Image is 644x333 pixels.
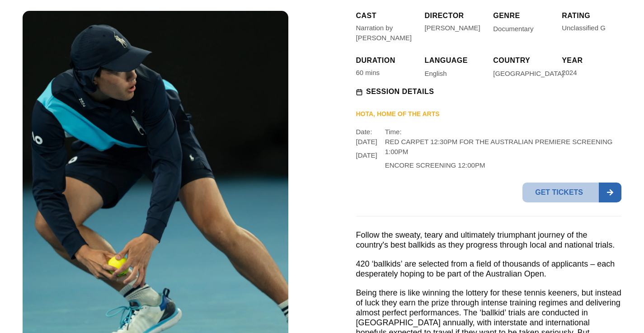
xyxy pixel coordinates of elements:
[424,23,480,33] div: [PERSON_NAME]
[356,110,440,120] span: HOTA, Home of the Arts
[356,150,376,160] p: [DATE]
[522,183,621,202] a: Get tickets
[356,137,376,147] p: [DATE]
[493,11,553,21] h5: Genre
[356,259,622,279] p: 420 ‘ballkids’ are selected from a field of thousands of applicants – each desperately hoping to ...
[522,183,599,202] span: Get tickets
[493,25,533,32] span: Documentary
[424,11,484,21] h5: Director
[356,230,622,250] div: Follow the sweaty, teary and ultimately triumphant journey of the country's best ballkids as they...
[356,68,380,78] div: 60 mins
[385,160,621,170] p: ENCORE SCREENING 12:00PM
[562,68,577,78] div: 2024
[356,56,416,66] h5: Duration
[424,70,447,77] span: English
[364,87,434,97] span: Session details
[385,127,621,174] div: Time:
[562,11,590,21] h5: Rating
[356,11,416,21] h5: CAST
[562,23,606,33] div: Unclassified G
[562,56,621,66] h5: Year
[493,56,505,66] h5: Country
[385,137,621,157] p: RED CARPET 12:30PM FOR THE AUSTRALIAN PREMIERE SCREENING 1:00PM
[356,127,376,164] div: Date:
[424,56,484,66] h5: Language
[356,23,416,43] p: Narration by [PERSON_NAME]
[493,70,564,77] span: [GEOGRAPHIC_DATA]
